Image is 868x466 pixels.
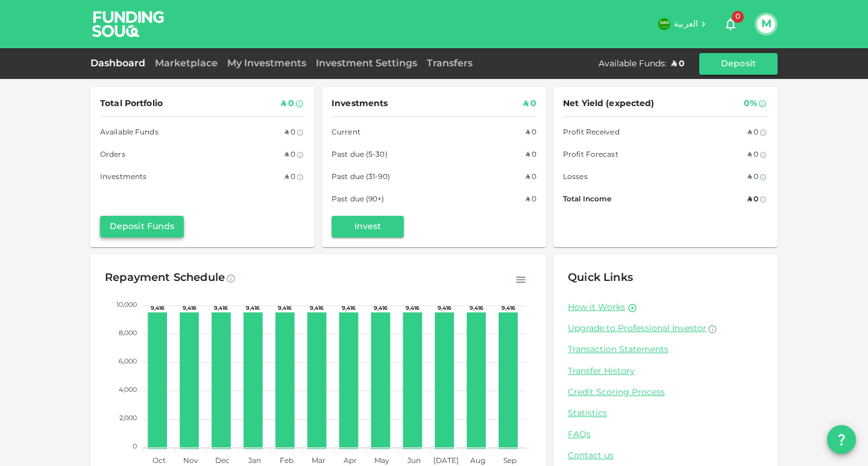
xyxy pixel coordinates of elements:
span: Current [332,127,360,139]
div: ʢ 0 [747,149,758,162]
span: Total Income [563,194,611,206]
img: flag-sa.b9a346574cdc8950dd34b50780441f57.svg [658,18,670,30]
span: Investments [100,171,146,184]
tspan: May [374,458,389,465]
div: 0% [744,96,757,112]
tspan: 8,000 [119,330,137,336]
a: Upgrade to Professional Investor [568,323,763,335]
a: Transfers [422,59,477,68]
span: Available Funds [100,127,159,139]
tspan: Oct [153,458,166,465]
button: 0 [719,12,743,36]
div: ʢ 0 [285,127,295,139]
a: My Investments [222,59,311,68]
span: Losses [563,171,588,184]
tspan: 10,000 [116,302,137,308]
a: Transfer History [568,366,763,377]
button: Deposit Funds [100,216,184,238]
button: question [827,425,856,454]
tspan: Mar [312,458,325,465]
tspan: Dec [215,458,230,465]
div: ʢ 0 [281,96,294,112]
span: Total Portfolio [100,96,163,112]
tspan: 2,000 [119,415,137,421]
span: Profit Received [563,127,620,139]
span: 0 [732,11,744,23]
a: Dashboard [90,59,150,68]
div: Repayment Schedule [105,269,225,288]
a: Transaction Statements [568,344,763,356]
tspan: Jun [407,458,421,465]
div: ʢ 0 [526,127,536,139]
button: Invest [332,216,404,238]
tspan: 0 [133,444,137,450]
span: Past due (90+) [332,194,385,206]
span: Upgrade to Professional Investor [568,324,706,333]
div: ʢ 0 [747,171,758,184]
div: ʢ 0 [285,171,295,184]
div: ʢ 0 [747,194,758,206]
a: How it Works [568,302,625,313]
tspan: 4,000 [119,387,137,393]
span: Past due (5-30) [332,149,388,162]
tspan: Jan [248,458,261,465]
a: Contact us [568,450,763,462]
a: Marketplace [150,59,222,68]
tspan: Nov [183,458,198,465]
tspan: Sep [503,458,517,465]
div: ʢ 0 [526,171,536,184]
tspan: Feb [280,458,294,465]
span: Quick Links [568,272,633,283]
div: ʢ 0 [671,58,685,70]
a: FAQs [568,429,763,441]
span: Past due (31-90) [332,171,390,184]
tspan: [DATE] [433,458,459,465]
div: ʢ 0 [523,96,536,112]
div: ʢ 0 [747,127,758,139]
span: Profit Forecast [563,149,618,162]
div: ʢ 0 [285,149,295,162]
span: Investments [332,96,388,112]
a: Investment Settings [311,59,422,68]
span: Orders [100,149,125,162]
span: العربية [674,20,698,28]
a: Credit Scoring Process [568,387,763,398]
tspan: Apr [344,458,357,465]
button: Deposit [699,53,778,75]
div: Available Funds : [599,58,667,70]
div: ʢ 0 [526,149,536,162]
tspan: Aug [470,458,485,465]
a: Statistics [568,408,763,420]
div: ʢ 0 [526,194,536,206]
tspan: 6,000 [119,359,137,365]
button: M [757,15,775,33]
span: Net Yield (expected) [563,96,655,112]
